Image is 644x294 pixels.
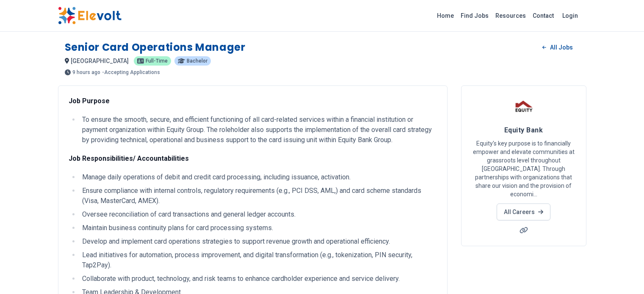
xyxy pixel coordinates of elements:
[71,58,129,64] span: [GEOGRAPHIC_DATA]
[146,58,168,63] span: Full-time
[58,7,122,25] img: Elevolt
[497,203,550,220] a: All Careers
[102,70,160,75] p: - Accepting Applications
[80,274,437,284] li: Collaborate with product, technology, and risk teams to enhance cardholder experience and service...
[504,126,543,134] span: Equity Bank
[557,7,583,24] a: Login
[80,186,437,206] li: Ensure compliance with internal controls, regulatory requirements (e.g., PCI DSS, AML,) and card ...
[472,139,576,198] p: Equity's key purpose is to financially empower and elevate communities at grassroots level throug...
[80,236,437,247] li: Develop and implement card operations strategies to support revenue growth and operational effici...
[529,9,557,22] a: Contact
[69,97,110,105] strong: Job Purpose
[80,223,437,233] li: Maintain business continuity plans for card processing systems.
[492,9,529,22] a: Resources
[434,9,457,22] a: Home
[65,41,246,54] h1: Senior Card Operations Manager
[80,115,437,145] li: To ensure the smooth, secure, and efficient functioning of all card-related services within a fin...
[80,172,437,182] li: Manage daily operations of debit and credit card processing, including issuance, activation.
[536,41,579,54] a: All Jobs
[513,96,534,117] img: Equity Bank
[72,70,100,75] span: 9 hours ago
[187,58,207,63] span: Bachelor
[69,154,189,162] strong: Job Responsibilities/ Accountabilities
[602,253,644,294] iframe: Chat Widget
[457,9,492,22] a: Find Jobs
[80,209,437,220] li: Oversee reconciliation of card transactions and general ledger accounts.
[80,250,437,270] li: Lead initiatives for automation, process improvement, and digital transformation (e.g., tokenizat...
